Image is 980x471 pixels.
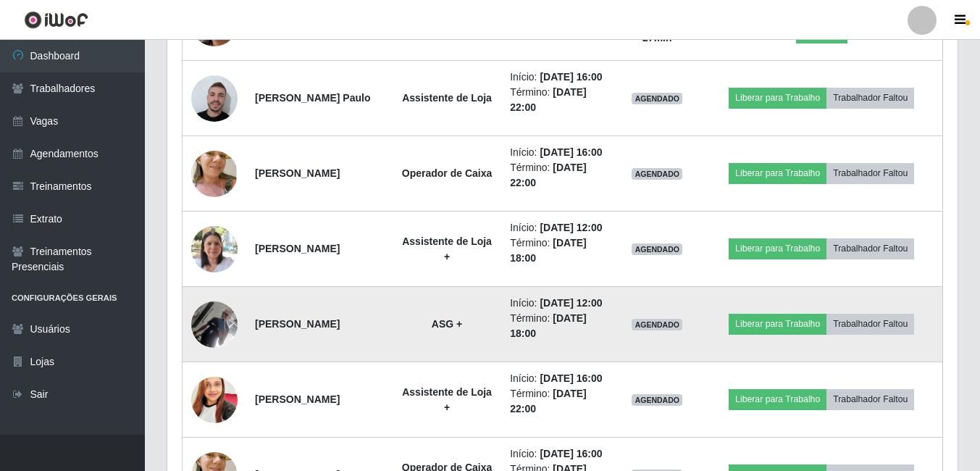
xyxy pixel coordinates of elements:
[510,220,605,236] li: Início:
[402,92,492,104] strong: Assistente de Loja
[540,372,602,384] time: [DATE] 16:00
[632,243,682,255] span: AGENDADO
[191,130,238,217] img: 1752702642595.jpeg
[826,389,914,409] button: Trabalhador Faltou
[826,163,914,183] button: Trabalhador Faltou
[510,386,605,417] li: Término:
[191,72,238,125] img: 1744226938039.jpeg
[255,243,340,254] strong: [PERSON_NAME]
[510,446,605,462] li: Início:
[540,222,602,233] time: [DATE] 12:00
[24,11,88,29] img: CoreUI Logo
[540,448,602,459] time: [DATE] 16:00
[540,71,602,83] time: [DATE] 16:00
[510,145,605,160] li: Início:
[255,318,340,330] strong: [PERSON_NAME]
[255,92,370,104] strong: [PERSON_NAME] Paulo
[510,160,605,191] li: Término:
[729,238,826,259] button: Liberar para Trabalho
[255,167,340,179] strong: [PERSON_NAME]
[729,389,826,409] button: Liberar para Trabalho
[826,238,914,259] button: Trabalhador Faltou
[632,394,682,406] span: AGENDADO
[510,296,605,311] li: Início:
[729,88,826,108] button: Liberar para Trabalho
[402,167,493,179] strong: Operador de Caixa
[402,386,492,413] strong: Assistente de Loja +
[632,168,682,180] span: AGENDADO
[510,236,605,266] li: Término:
[540,297,602,309] time: [DATE] 12:00
[632,319,682,330] span: AGENDADO
[510,311,605,341] li: Término:
[191,369,238,430] img: 1705582955504.jpeg
[255,393,340,405] strong: [PERSON_NAME]
[432,318,462,330] strong: ASG +
[510,85,605,115] li: Término:
[191,218,238,280] img: 1726671654574.jpeg
[510,70,605,85] li: Início:
[826,314,914,334] button: Trabalhador Faltou
[191,293,238,355] img: 1754932238920.jpeg
[510,371,605,386] li: Início:
[826,88,914,108] button: Trabalhador Faltou
[632,93,682,104] span: AGENDADO
[402,236,492,262] strong: Assistente de Loja +
[729,163,826,183] button: Liberar para Trabalho
[729,314,826,334] button: Liberar para Trabalho
[540,146,602,158] time: [DATE] 16:00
